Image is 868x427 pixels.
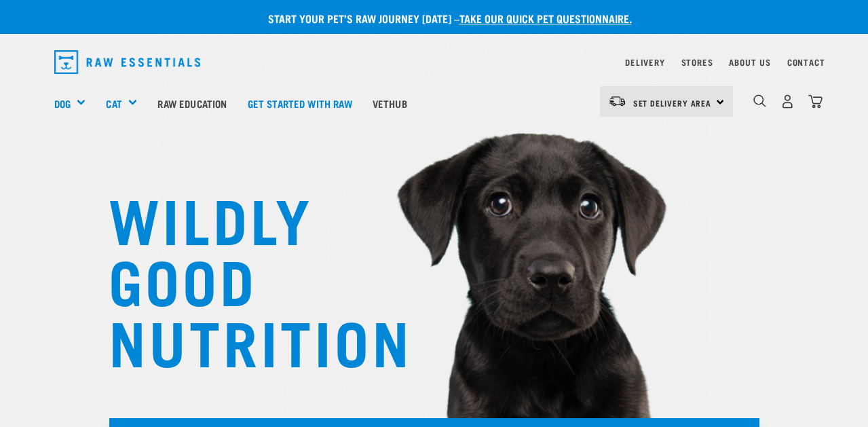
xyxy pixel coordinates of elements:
a: Vethub [362,76,417,130]
a: take our quick pet questionnaire. [459,15,632,21]
a: Cat [106,96,121,111]
img: home-icon@2x.png [808,94,823,109]
h1: WILDLY GOOD NUTRITION [109,187,380,370]
a: Stores [681,60,713,64]
img: home-icon-1@2x.png [753,94,766,107]
span: Set Delivery Area [633,100,712,105]
a: Get started with Raw [238,76,362,130]
img: user.png [780,94,795,109]
a: Dog [54,96,71,111]
img: Raw Essentials Logo [54,50,201,74]
a: About Us [729,60,770,64]
a: Raw Education [147,76,237,130]
a: Contact [787,60,825,64]
nav: dropdown navigation [43,45,825,79]
a: Delivery [625,60,664,64]
img: van-moving.png [608,95,626,107]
